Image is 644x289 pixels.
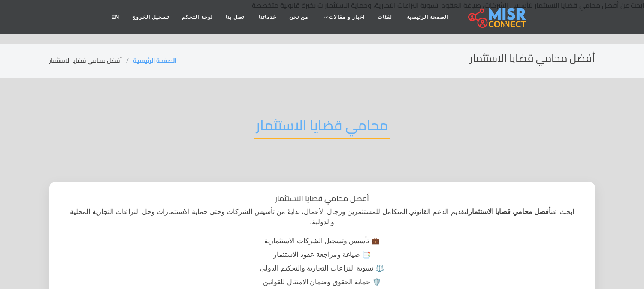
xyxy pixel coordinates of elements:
[61,194,583,203] h1: أفضل محامي قضايا الاستثمار
[468,6,526,28] img: main.misr_connect
[371,9,400,25] a: الفئات
[61,275,583,289] li: 🛡️ حماية الحقوق وضمان الامتثال للقوانين
[61,248,583,262] li: 📑 صياغة ومراجعة عقود الاستثمار
[470,52,595,65] h2: أفضل محامي قضايا الاستثمار
[400,9,455,25] a: الصفحة الرئيسية
[126,9,175,25] a: تسجيل الخروج
[219,9,252,25] a: اتصل بنا
[61,262,583,275] li: ⚖️ تسوية النزاعات التجارية والتحكيم الدولي
[254,117,390,139] h2: محامي قضايا الاستثمار
[314,9,371,25] a: اخبار و مقالات
[283,9,314,25] a: من نحن
[133,55,176,66] a: الصفحة الرئيسية
[61,234,583,248] li: 💼 تأسيس وتسجيل الشركات الاستثمارية
[329,13,365,21] span: اخبار و مقالات
[175,9,219,25] a: لوحة التحكم
[252,9,283,25] a: خدماتنا
[49,56,133,65] li: أفضل محامي قضايا الاستثمار
[61,207,583,227] p: ابحث عن لتقديم الدعم القانوني المتكامل للمستثمرين ورجال الأعمال، بدايةً من تأسيس الشركات وحتى حما...
[469,208,551,215] strong: أفضل محامي قضايا الاستثمار
[105,9,126,25] a: EN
